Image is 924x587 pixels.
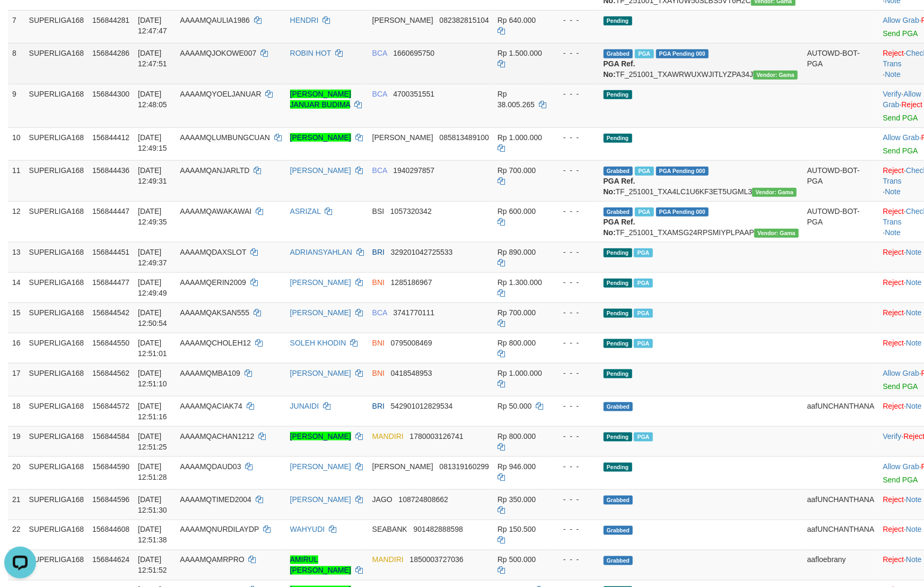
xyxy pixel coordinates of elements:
span: AAAAMQDAXSLOT [180,248,246,256]
a: Reject [883,556,904,564]
a: [PERSON_NAME] [290,308,351,317]
td: 9 [8,84,25,127]
a: Verify [883,90,902,98]
span: AAAAMQAULIA1986 [180,16,250,24]
span: [PERSON_NAME] [372,16,433,24]
span: Marked by aafsengchandara [634,248,652,257]
span: Rp 640.000 [498,16,536,24]
td: 10 [8,127,25,160]
span: 156844624 [92,556,129,564]
span: Copy 0795008469 to clipboard [391,339,432,347]
span: Marked by aafsoycanthlai [635,167,653,176]
span: Copy 4700351551 to clipboard [393,90,434,98]
span: 156844300 [92,90,129,98]
span: [DATE] 12:49:31 [138,166,167,185]
span: Rp 1.000.000 [498,133,542,142]
span: Rp 700.000 [498,308,536,317]
a: ADRIANSYAHLAN [290,248,352,256]
span: BCA [372,166,387,175]
span: AAAAMQNURDILAYDP [180,525,259,534]
span: Rp 946.000 [498,462,536,471]
td: SUPERLIGA168 [25,426,89,456]
span: BCA [372,308,387,317]
div: - - - [555,368,595,378]
span: [DATE] 12:49:35 [138,207,167,226]
span: [DATE] 12:51:16 [138,402,167,421]
span: Vendor URL: https://trx31.1velocity.biz [754,229,799,238]
span: AAAAMQAWAKAWAI [180,207,251,215]
td: SUPERLIGA168 [25,456,89,489]
span: AAAAMQACIAK74 [180,402,242,410]
td: AUTOWD-BOT-PGA [803,201,879,242]
span: · [883,369,921,377]
a: JUNAIDI [290,402,319,410]
span: [DATE] 12:51:10 [138,369,167,388]
td: SUPERLIGA168 [25,489,89,520]
span: [DATE] 12:49:37 [138,248,167,267]
span: AAAAMQAKSAN555 [180,308,249,317]
span: BCA [372,90,387,98]
span: Rp 890.000 [498,248,536,256]
a: Allow Grab [883,16,919,24]
span: Pending [604,339,632,348]
span: Pending [604,309,632,318]
a: Note [906,525,922,534]
span: Pending [604,134,632,143]
a: Send PGA [883,114,918,122]
a: Note [906,556,922,564]
span: 156844608 [92,525,129,534]
span: AAAAMQJOKOWE007 [180,49,256,57]
a: Send PGA [883,146,918,155]
a: Note [906,248,922,256]
td: 17 [8,363,25,396]
td: 15 [8,303,25,333]
td: 19 [8,426,25,456]
span: [DATE] 12:50:54 [138,308,167,327]
a: [PERSON_NAME] [290,432,351,441]
span: 156844584 [92,432,129,441]
a: Reject [883,525,904,534]
b: PGA Ref. No: [604,177,635,196]
span: 156844412 [92,133,129,142]
span: [DATE] 12:48:05 [138,90,167,109]
span: Marked by aafsoycanthlai [635,49,653,58]
span: Rp 1.000.000 [498,369,542,377]
td: SUPERLIGA168 [25,160,89,201]
div: - - - [555,524,595,535]
div: - - - [555,461,595,472]
div: - - - [555,431,595,442]
span: 156844596 [92,495,129,504]
span: [DATE] 12:51:30 [138,495,167,514]
a: Note [906,308,922,317]
a: WAHYUDI [290,525,325,534]
span: Rp 800.000 [498,432,536,441]
span: [DATE] 12:49:49 [138,278,167,297]
span: Copy 542901012829534 to clipboard [391,402,453,410]
div: - - - [555,165,595,176]
span: AAAAMQCHOLEH12 [180,339,251,347]
div: - - - [555,555,595,565]
a: Reject [883,339,904,347]
span: Pending [604,16,632,25]
span: PGA Pending [656,167,709,176]
span: Grabbed [604,496,633,505]
span: 156844477 [92,278,129,287]
span: BNI [372,278,385,287]
span: Rp 150.500 [498,525,536,534]
div: - - - [555,338,595,348]
td: SUPERLIGA168 [25,363,89,396]
span: [DATE] 12:51:38 [138,525,167,545]
span: Copy 3741770111 to clipboard [393,308,434,317]
a: Reject [883,248,904,256]
span: Rp 600.000 [498,207,536,215]
span: Copy 1285186967 to clipboard [391,278,432,287]
td: 16 [8,333,25,363]
b: PGA Ref. No: [604,59,635,79]
span: [PERSON_NAME] [372,462,433,471]
span: Copy 1850003727036 to clipboard [410,556,464,564]
a: Note [906,339,922,347]
span: AAAAMQLUMBUNGCUAN [180,133,270,142]
td: aafloebrany [803,550,879,580]
a: Note [906,495,922,504]
div: - - - [555,15,595,25]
